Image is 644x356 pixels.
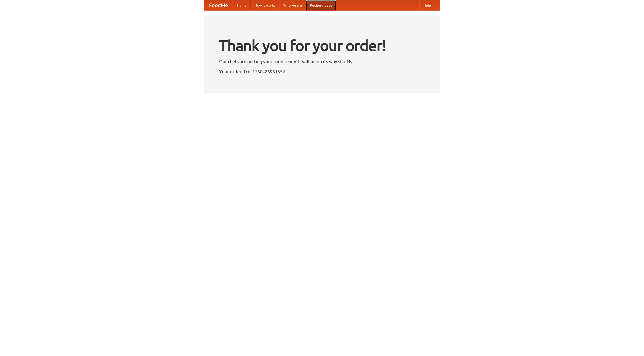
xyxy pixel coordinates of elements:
a: Help [419,0,435,10]
a: How it works [251,0,279,10]
a: Home [233,0,251,10]
a: Recipe videos [306,0,336,10]
a: Who we are [279,0,306,10]
h1: Thank you for your order! [219,33,425,58]
a: FoodMe [204,0,233,10]
p: Our chefs are getting your food ready. It will be on its way shortly. [219,58,425,65]
p: Your order ID is 1760426961552. [219,68,425,75]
